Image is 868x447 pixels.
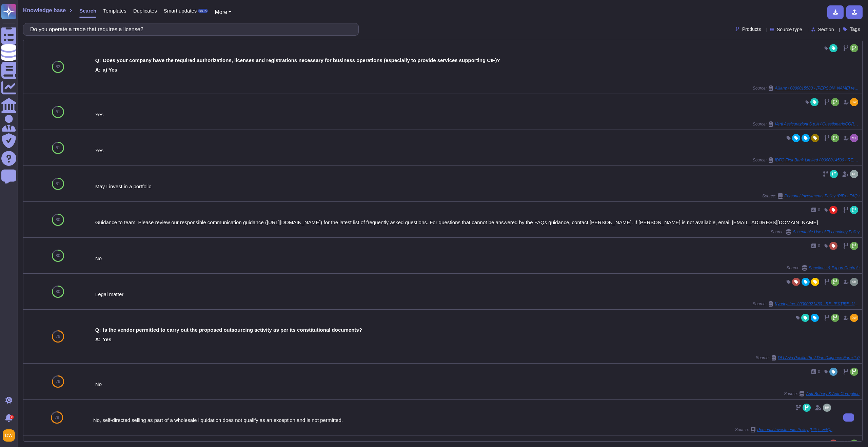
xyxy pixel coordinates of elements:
[56,182,60,186] span: 81
[55,415,59,420] span: 79
[56,380,60,384] span: 79
[95,67,101,72] b: A:
[56,110,60,114] span: 81
[771,229,860,235] span: Source:
[753,85,860,91] span: Source:
[56,146,60,150] span: 81
[753,121,860,127] span: Source:
[809,266,860,270] span: Sanctions & Export Controls
[1,428,20,443] button: user
[850,278,858,286] img: user
[215,9,227,15] span: More
[23,8,66,13] span: Knowledge base
[95,58,101,63] b: Q:
[850,98,858,106] img: user
[56,334,60,338] span: 79
[793,230,860,234] span: Acceptable Use of Technology Policy
[103,8,126,13] span: Templates
[784,391,860,396] span: Source:
[95,184,860,189] div: May I invest in a portfolio
[56,290,60,294] span: 80
[95,112,860,117] div: Yes
[850,134,858,142] img: user
[93,417,832,423] div: No, self-directed selling as part of a wholesale liquidation does not qualify as an exception and...
[777,27,802,32] span: Source type
[756,355,860,361] span: Source:
[735,427,832,432] span: Source:
[818,27,834,32] span: Section
[818,370,820,374] span: 0
[164,8,197,13] span: Smart updates
[850,27,860,32] span: Tags
[133,8,157,13] span: Duplicates
[103,337,112,342] b: Yes
[762,193,860,199] span: Source:
[775,86,860,90] span: Allianz / 0000015583 - [PERSON_NAME] requirements - Allianz
[753,301,860,307] span: Source:
[757,428,832,432] span: Personal Investments Policy (PIP) - FAQs
[818,208,820,212] span: 0
[103,67,117,72] b: a) Yes
[787,265,860,271] span: Source:
[95,220,860,225] div: Guidance to team: Please review our responsible communication guidance ([URL][DOMAIN_NAME]) for t...
[103,327,362,332] b: Is the vendor permitted to carry out the proposed outsourcing activity as per its constitutional ...
[775,302,860,306] span: Kyndryl Inc. / 0000021460 - RE: [EXT]RE: Update: Kyndryl - McKinsey Discussion - PA to SRA.
[103,58,500,63] b: Does your company have the required authorizations, licenses and registrations necessary for busi...
[95,382,860,387] div: No
[95,292,860,297] div: Legal matter
[742,27,761,32] span: Products
[806,392,860,396] span: Anti-Bribery & Anti-Corruption
[56,65,60,69] span: 82
[10,415,14,419] div: 9+
[56,218,60,222] span: 80
[784,194,860,198] span: Personal Investments Policy (PIP) - FAQs
[198,9,208,13] div: BETA
[95,337,101,342] b: A:
[850,314,858,322] img: user
[95,256,860,261] div: No
[775,122,860,126] span: Verti Assicurazioni S.p.A / CuestionarioCORE ENG Skypher
[823,404,831,412] img: user
[79,8,96,13] span: Search
[56,254,60,258] span: 80
[778,356,860,360] span: DLI Asia Pacific Pte / Due Diligence Form 1.0
[775,158,860,162] span: IDFC First Bank Limited / 0000014500 - RE: [EXT]McKinsey TPRM Form A
[27,23,352,35] input: Search a question or template...
[215,8,231,16] button: More
[818,244,820,248] span: 0
[753,157,860,163] span: Source:
[850,170,858,178] img: user
[95,327,101,332] b: Q:
[3,429,15,442] img: user
[95,148,860,153] div: Yes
